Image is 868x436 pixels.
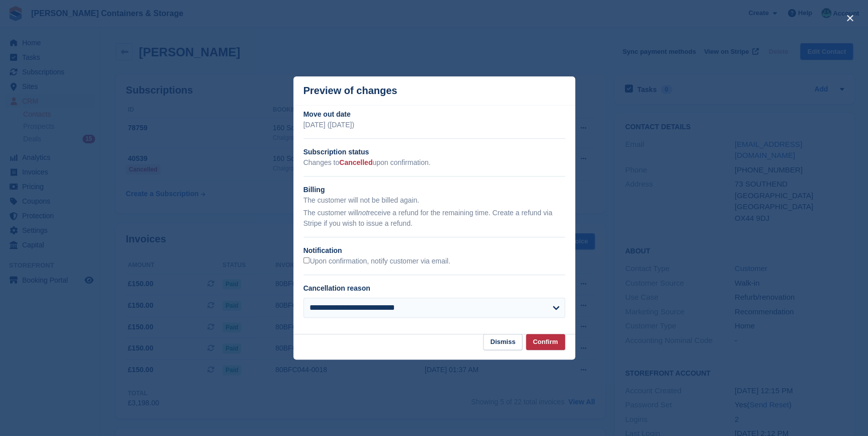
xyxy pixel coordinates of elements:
button: Dismiss [483,334,522,351]
label: Upon confirmation, notify customer via email. [303,257,450,266]
h2: Move out date [303,109,565,120]
em: not [358,209,367,217]
input: Upon confirmation, notify customer via email. [303,257,310,264]
button: Confirm [526,334,565,351]
span: Cancelled [339,158,372,166]
p: Changes to upon confirmation. [303,157,565,168]
button: close [842,10,858,26]
h2: Notification [303,245,565,256]
p: The customer will not be billed again. [303,195,565,206]
p: Preview of changes [303,85,398,97]
p: [DATE] ([DATE]) [303,120,565,130]
label: Cancellation reason [303,284,370,292]
h2: Billing [303,185,565,195]
h2: Subscription status [303,147,565,157]
p: The customer will receive a refund for the remaining time. Create a refund via Stripe if you wish... [303,208,565,229]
